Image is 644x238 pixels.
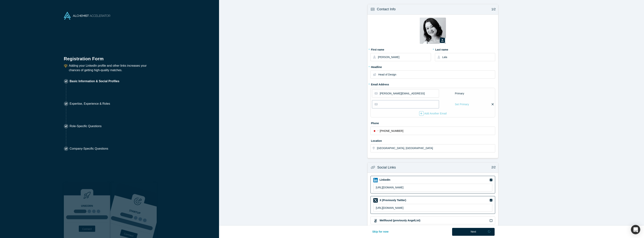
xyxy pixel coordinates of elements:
[373,198,378,203] img: X (Previously Twitter) icon
[70,79,119,84] p: Basic Information & Social Profiles
[64,183,110,238] img: Robust Technologies
[370,64,495,69] label: Headline
[368,228,393,236] button: Skip for now
[373,219,378,223] img: Wellfound (previously AngelList) icon
[370,138,495,143] label: Location
[419,111,447,116] button: Add Another Email
[379,219,420,222] label: Wellfound (previously AngelList)
[373,178,378,182] img: LinkedIn icon
[378,71,495,78] input: Partner, CEO
[420,18,446,44] img: Profile user default
[377,144,495,152] input: Enter a location
[419,111,447,116] div: Add Another Email
[490,165,496,170] p: 2/2
[64,12,110,20] img: Alchemist Accelerator Logo
[455,90,464,97] div: Primary
[370,81,389,87] label: Email Address
[70,101,110,106] p: Expertise, Experience & Roles
[490,7,496,12] p: 1/2
[377,165,396,170] h3: Social Links
[379,198,406,202] label: X (Previously Twitter)
[379,178,390,182] label: LinkedIn
[69,63,155,72] p: Adding your LinkedIn profile and other links increases your chances of getting high-quality matches.
[455,101,469,108] div: Set Primary
[377,7,396,12] h3: Contact Info
[70,124,102,128] p: Role-Specific Questions
[370,176,495,194] div: LinkedIn iconLinkedIn
[370,120,495,125] label: Phone
[370,216,495,224] div: Wellfound (previously AngelList) iconWellfound (previously AngelList)
[370,46,431,52] label: First name
[70,146,108,151] p: Company-Specific Questions
[64,51,155,62] h1: Registration Form
[435,46,495,52] label: Last name
[110,183,157,238] img: Prism AI
[370,196,495,214] div: X (Previously Twitter) iconX (Previously Twitter)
